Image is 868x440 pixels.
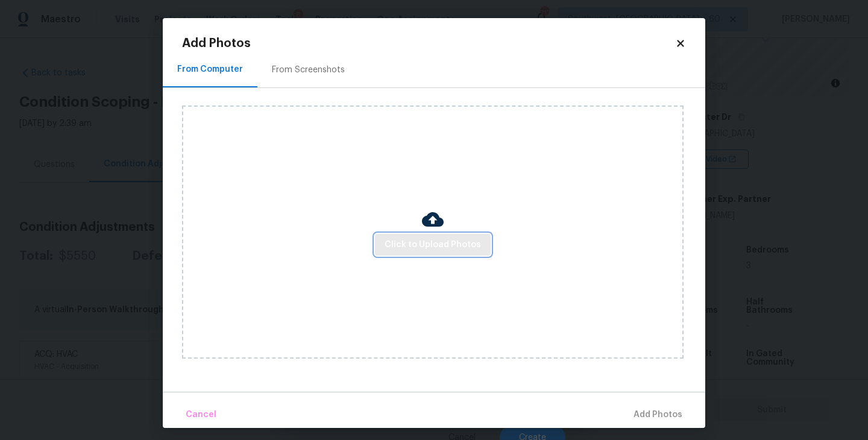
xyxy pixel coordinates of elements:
div: From Screenshots [272,64,345,76]
h2: Add Photos [182,37,675,49]
span: Click to Upload Photos [385,237,481,253]
span: Cancel [186,407,216,423]
button: Cancel [181,402,221,428]
img: Cloud Upload Icon [422,209,444,230]
div: From Computer [177,63,243,75]
button: Click to Upload Photos [375,234,491,256]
